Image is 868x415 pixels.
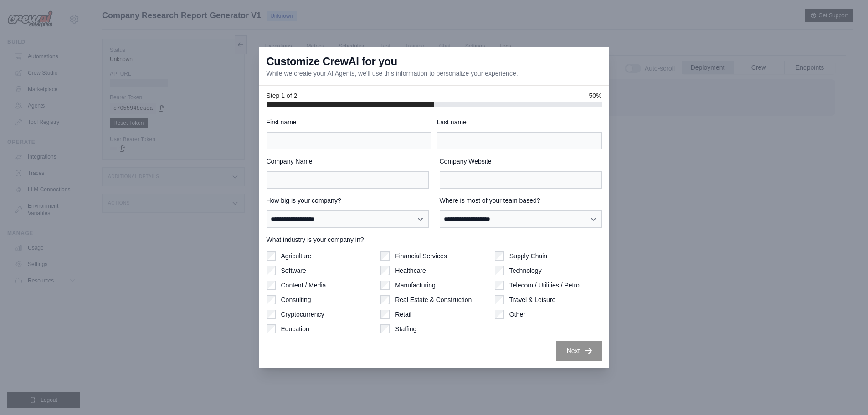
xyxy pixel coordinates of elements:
label: Technology [509,266,542,275]
label: Retail [395,310,411,319]
label: Cryptocurrency [281,310,324,319]
span: 50% [589,91,601,100]
label: Staffing [395,324,416,333]
label: Company Name [267,157,429,166]
label: Telecom / Utilities / Petro [509,281,580,290]
label: Travel & Leisure [509,295,555,304]
label: Education [281,324,309,333]
label: How big is your company? [267,196,429,205]
label: First name [267,118,431,127]
label: Manufacturing [395,281,436,290]
label: Supply Chain [509,251,547,261]
p: While we create your AI Agents, we'll use this information to personalize your experience. [267,69,518,78]
span: Step 1 of 2 [267,91,298,100]
label: Content / Media [281,281,326,290]
label: Real Estate & Construction [395,295,472,304]
button: Next [556,341,602,361]
label: What industry is your company in? [267,235,602,244]
label: Last name [437,118,602,127]
label: Agriculture [281,251,312,261]
label: Where is most of your team based? [440,196,602,205]
label: Healthcare [395,266,426,275]
h3: Customize CrewAI for you [267,54,397,69]
label: Company Website [440,157,602,166]
label: Software [281,266,306,275]
label: Financial Services [395,251,447,261]
label: Consulting [281,295,311,304]
label: Other [509,310,525,319]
